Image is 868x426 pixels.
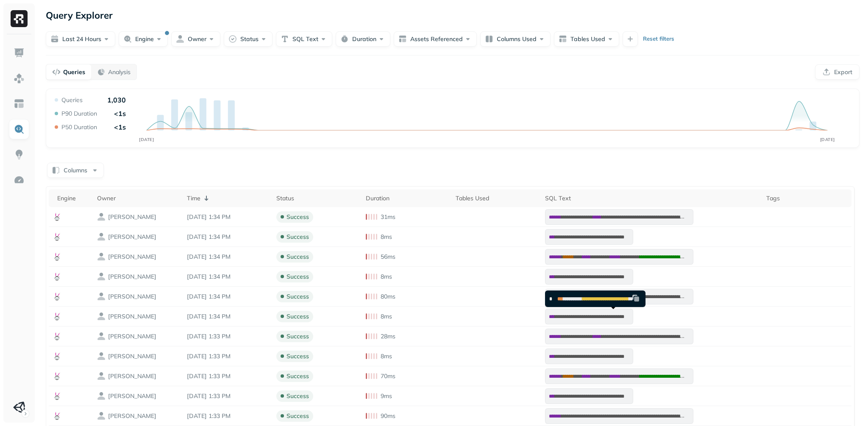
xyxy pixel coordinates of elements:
[287,332,309,340] p: success
[545,194,757,202] div: SQL Text
[108,313,156,321] p: trino
[287,273,309,281] p: success
[381,233,392,241] p: 8ms
[456,194,537,202] div: Tables Used
[97,412,106,420] img: owner
[47,163,104,178] button: Columns
[107,96,126,104] p: 1,030
[381,372,395,380] p: 70ms
[224,31,273,47] button: Status
[13,401,25,413] img: Unity
[108,233,156,241] p: trino
[97,312,106,321] img: owner
[394,31,477,47] button: Assets Referenced
[14,98,25,109] img: Asset Explorer
[287,372,309,380] p: success
[108,372,156,380] p: trino
[108,293,156,301] p: trino
[381,273,392,281] p: 8ms
[287,352,309,360] p: success
[114,123,126,131] p: <1s
[14,73,25,84] img: Assets
[287,293,309,301] p: success
[63,68,85,76] p: Queries
[187,253,268,261] p: Sep 4, 2025 1:34 PM
[336,31,390,47] button: Duration
[97,194,178,202] div: Owner
[276,194,357,202] div: Status
[108,213,156,221] p: trino
[276,31,332,47] button: SQL Text
[381,352,392,360] p: 8ms
[11,10,28,27] img: Ryft
[114,109,126,118] p: <1s
[97,272,106,281] img: owner
[480,31,551,47] button: Columns Used
[381,412,395,420] p: 90ms
[108,273,156,281] p: trino
[381,392,392,400] p: 9ms
[14,124,25,135] img: Query Explorer
[14,47,25,58] img: Dashboard
[381,213,395,221] p: 31ms
[766,194,847,202] div: Tags
[97,232,106,241] img: owner
[14,149,25,160] img: Insights
[187,193,268,203] div: Time
[61,123,97,131] p: P50 Duration
[187,352,268,360] p: Sep 4, 2025 1:33 PM
[97,392,106,400] img: owner
[815,64,860,80] button: Export
[287,412,309,420] p: success
[171,31,220,47] button: Owner
[187,372,268,380] p: Sep 4, 2025 1:33 PM
[820,137,835,142] tspan: [DATE]
[381,293,395,301] p: 80ms
[187,273,268,281] p: Sep 4, 2025 1:34 PM
[287,313,309,321] p: success
[139,137,154,142] tspan: [DATE]
[287,213,309,221] p: success
[46,31,115,47] button: Last 24 hours
[381,313,392,321] p: 8ms
[108,253,156,261] p: trino
[97,372,106,380] img: owner
[287,233,309,241] p: success
[108,412,156,420] p: trino
[187,412,268,420] p: Sep 4, 2025 1:33 PM
[108,352,156,360] p: trino
[97,292,106,301] img: owner
[187,293,268,301] p: Sep 4, 2025 1:34 PM
[554,31,619,47] button: Tables Used
[366,194,447,202] div: Duration
[97,352,106,360] img: owner
[119,31,168,47] button: Engine
[108,332,156,340] p: trino
[108,68,131,76] p: Analysis
[643,35,674,43] p: Reset filters
[97,213,106,221] img: owner
[14,174,25,185] img: Optimization
[381,253,395,261] p: 56ms
[287,253,309,261] p: success
[381,332,395,340] p: 28ms
[46,8,113,23] p: Query Explorer
[97,252,106,261] img: owner
[187,313,268,321] p: Sep 4, 2025 1:34 PM
[97,332,106,340] img: owner
[61,110,97,118] p: P90 Duration
[61,96,83,104] p: Queries
[108,392,156,400] p: trino
[57,194,89,202] div: Engine
[187,233,268,241] p: Sep 4, 2025 1:34 PM
[187,332,268,340] p: Sep 4, 2025 1:33 PM
[187,392,268,400] p: Sep 4, 2025 1:33 PM
[187,213,268,221] p: Sep 4, 2025 1:34 PM
[287,392,309,400] p: success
